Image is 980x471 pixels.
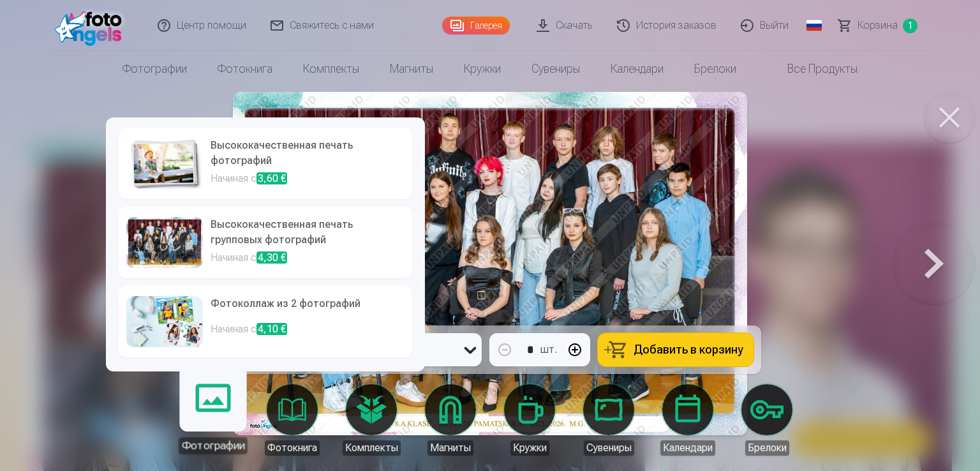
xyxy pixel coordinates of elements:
[442,17,510,34] a: Галерея
[731,384,803,456] a: Брелоки
[375,51,449,87] a: Магниты
[211,171,405,189] p: Начиная с
[598,333,754,366] button: Добавить в корзину
[336,384,407,456] a: Комплекты
[584,440,634,456] div: Сувениры
[256,384,328,456] a: Фотокнига
[107,51,202,87] a: Фотографии
[903,19,917,33] span: 1
[745,440,789,456] div: Брелоки
[679,51,752,87] a: Брелоки
[540,342,557,357] div: шт.
[211,250,405,268] p: Начиная с
[652,384,724,456] a: Календари
[256,172,287,184] span: 3,60 €
[415,384,486,456] a: Магниты
[752,51,873,87] a: Все продукты
[660,440,715,456] div: Календари
[634,344,743,355] span: Добавить в корзину
[343,440,401,456] div: Комплекты
[256,323,287,335] span: 4,10 €
[179,437,248,454] div: Фотографии
[265,440,320,456] div: Фотокнига
[573,384,644,456] a: Сувениры
[494,384,565,456] a: Кружки
[55,5,128,46] img: /fa1
[857,18,898,33] span: Корзина
[256,251,287,264] span: 4,30 €
[119,286,412,357] a: Фотоколлаж из 2 фотографийНачиная с4,10 €
[119,207,412,278] a: Высококачественная печать групповых фотографийНачиная с4,30 €
[211,296,405,322] h6: Фотоколлаж из 2 фотографий
[119,128,412,199] a: Высококачественная печать фотографийНачиная с3,60 €
[202,51,288,87] a: Фотокнига
[211,138,405,171] h6: Высококачественная печать фотографий
[595,51,679,87] a: Календари
[427,440,473,456] div: Магниты
[211,322,405,347] p: Начиная с
[211,217,405,250] h6: Высококачественная печать групповых фотографий
[510,440,549,456] div: Кружки
[449,51,516,87] a: Кружки
[174,375,252,454] a: Фотографии
[516,51,595,87] a: Сувениры
[288,51,375,87] a: Комплекты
